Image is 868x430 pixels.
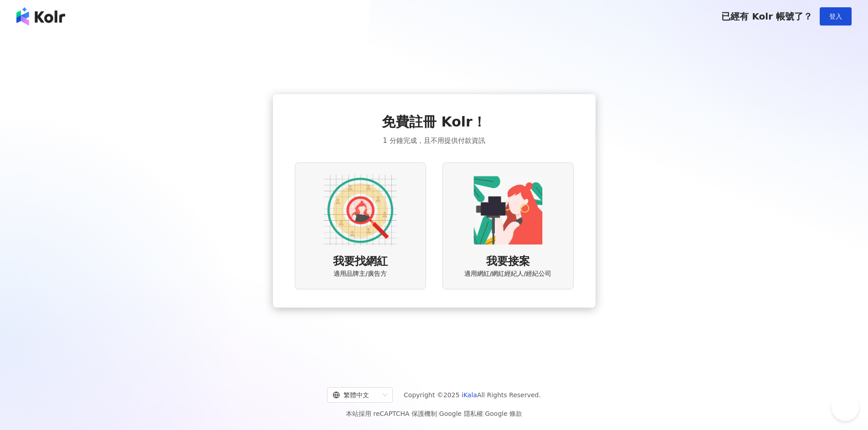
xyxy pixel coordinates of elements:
[382,112,486,132] span: 免費註冊 Kolr！
[16,7,65,25] img: logo
[483,410,485,417] span: |
[462,391,477,399] a: iKala
[333,254,388,269] span: 我要找網紅
[472,174,544,247] img: KOL identity option
[439,410,483,417] a: Google 隱私權
[485,410,522,417] a: Google 條款
[721,11,812,22] span: 已經有 Kolr 帳號了？
[437,410,439,417] span: |
[829,13,842,20] span: 登入
[383,135,485,146] span: 1 分鐘完成，且不用提供付款資訊
[404,390,541,400] span: Copyright © 2025 All Rights Reserved.
[324,174,397,247] img: AD identity option
[334,269,387,278] span: 適用品牌主/廣告方
[346,408,522,419] span: 本站採用 reCAPTCHA 保護機制
[464,269,551,278] span: 適用網紅/網紅經紀人/經紀公司
[486,254,530,269] span: 我要接案
[820,7,852,25] button: 登入
[832,394,859,421] iframe: Help Scout Beacon - Open
[333,388,379,402] div: 繁體中文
